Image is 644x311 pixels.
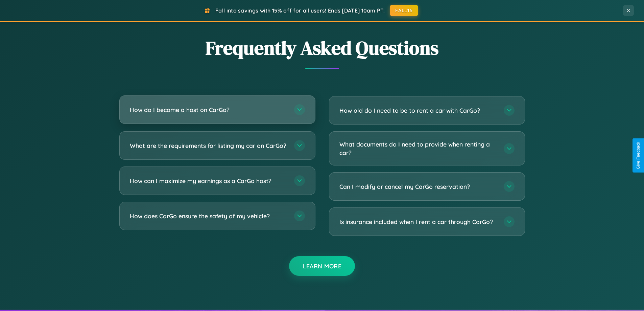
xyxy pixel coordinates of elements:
[339,218,497,226] h3: Is insurance included when I rent a car through CarGo?
[215,7,385,14] span: Fall into savings with 15% off for all users! Ends [DATE] 10am PT.
[339,140,497,157] h3: What documents do I need to provide when renting a car?
[130,212,287,220] h3: How does CarGo ensure the safety of my vehicle?
[289,256,355,276] button: Learn More
[636,142,641,169] div: Give Feedback
[339,106,497,115] h3: How old do I need to be to rent a car with CarGo?
[130,106,287,114] h3: How do I become a host on CarGo?
[339,182,497,191] h3: Can I modify or cancel my CarGo reservation?
[130,177,287,185] h3: How can I maximize my earnings as a CarGo host?
[130,141,287,150] h3: What are the requirements for listing my car on CarGo?
[119,35,525,61] h2: Frequently Asked Questions
[390,5,418,16] button: FALL15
